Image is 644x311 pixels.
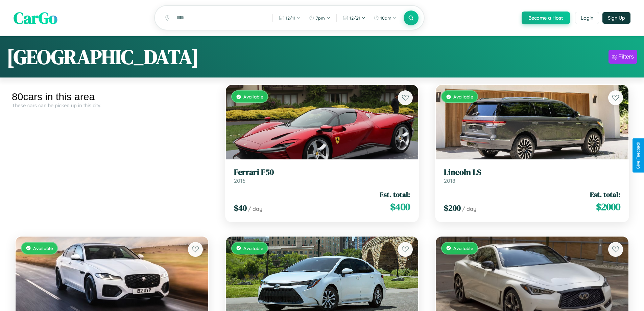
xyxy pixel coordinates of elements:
span: Est. total: [380,190,410,199]
span: 7pm [316,15,325,21]
div: These cars can be picked up in this city. [12,103,212,108]
span: $ 200 [444,202,461,214]
span: / day [462,205,476,212]
a: Lincoln LS2018 [444,168,620,184]
span: 10am [380,15,391,21]
button: Filters [609,50,637,64]
span: $ 400 [390,200,410,214]
button: Become a Host [522,12,570,24]
div: Filters [618,53,634,60]
span: Available [243,94,263,99]
span: 12 / 21 [350,15,360,21]
span: 2016 [234,177,245,184]
span: Available [243,245,263,251]
span: $ 40 [234,202,247,214]
button: 12/21 [339,13,369,23]
span: $ 2000 [596,200,620,214]
span: 2018 [444,177,455,184]
span: / day [248,205,262,212]
div: 80 cars in this area [12,91,212,103]
button: 7pm [306,13,334,23]
button: 10am [370,13,400,23]
span: Available [33,245,53,251]
button: 12/11 [276,13,304,23]
h1: [GEOGRAPHIC_DATA] [7,43,199,71]
button: Sign Up [602,12,630,24]
button: Login [575,12,599,24]
span: CarGo [14,7,57,29]
span: Est. total: [590,190,620,199]
h3: Ferrari F50 [234,168,410,177]
span: Available [453,94,473,99]
h3: Lincoln LS [444,168,620,177]
span: 12 / 11 [286,15,295,21]
span: Available [453,245,473,251]
div: Give Feedback [636,142,641,169]
a: Ferrari F502016 [234,168,410,184]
